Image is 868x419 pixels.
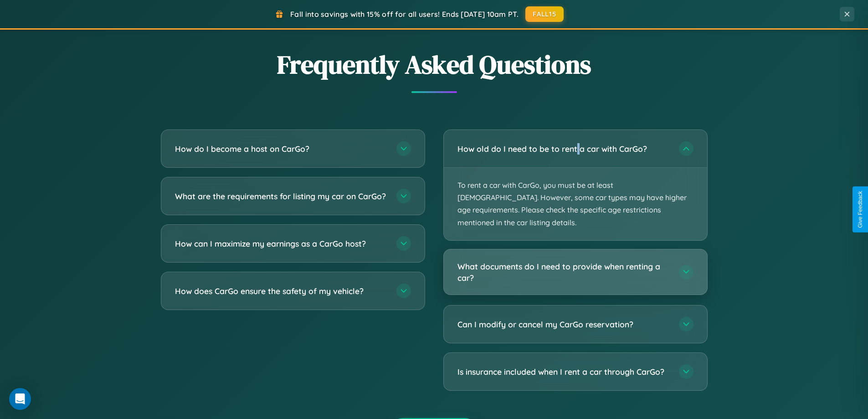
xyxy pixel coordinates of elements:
h3: What are the requirements for listing my car on CarGo? [175,191,387,202]
div: Give Feedback [857,191,863,228]
h3: How does CarGo ensure the safety of my vehicle? [175,285,387,297]
h3: How old do I need to be to rent a car with CarGo? [457,143,670,155]
h3: Can I modify or cancel my CarGo reservation? [457,319,670,330]
span: Fall into savings with 15% off for all users! Ends [DATE] 10am PT. [290,10,519,19]
h3: What documents do I need to provide when renting a car? [457,261,670,283]
button: FALL15 [525,6,564,22]
h3: Is insurance included when I rent a car through CarGo? [457,366,670,378]
p: To rent a car with CarGo, you must be at least [DEMOGRAPHIC_DATA]. However, some car types may ha... [444,168,707,240]
h3: How can I maximize my earnings as a CarGo host? [175,238,387,249]
div: Open Intercom Messenger [9,388,31,410]
h2: Frequently Asked Questions [161,47,708,82]
h3: How do I become a host on CarGo? [175,143,387,155]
